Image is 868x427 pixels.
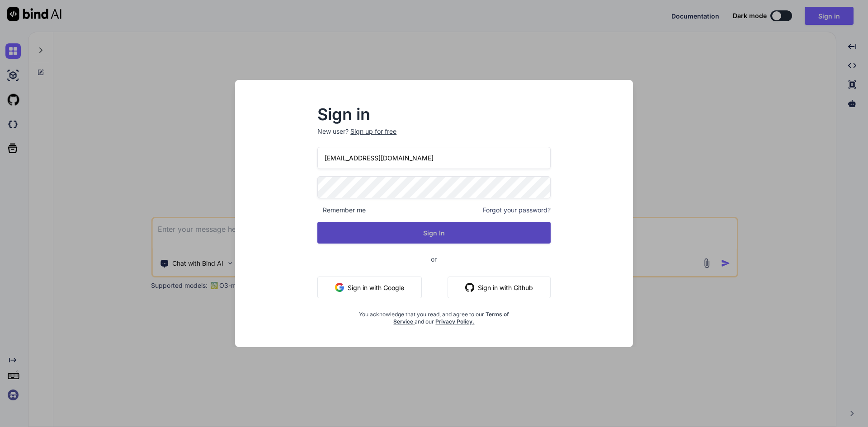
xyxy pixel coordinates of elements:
[435,318,474,325] a: Privacy Policy.
[317,107,551,122] h2: Sign in
[448,277,551,298] button: Sign in with Github
[356,305,512,325] div: You acknowledge that you read, and agree to our and our
[350,127,396,136] div: Sign up for free
[317,277,422,298] button: Sign in with Google
[335,283,344,292] img: google
[317,206,366,215] span: Remember me
[317,222,551,244] button: Sign In
[393,311,509,325] a: Terms of Service
[483,206,551,215] span: Forgot your password?
[317,127,551,147] p: New user?
[395,248,473,270] span: or
[317,147,551,169] input: Login or Email
[465,283,474,292] img: github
